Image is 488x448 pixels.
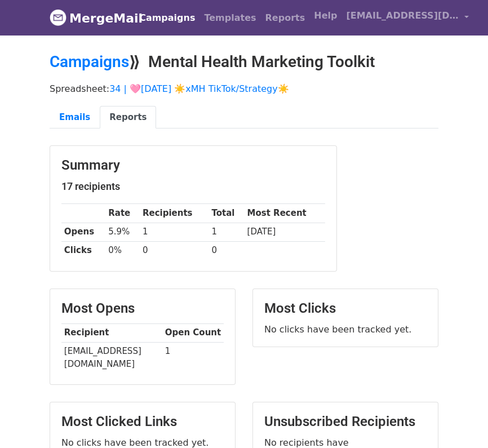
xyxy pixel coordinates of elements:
[264,323,427,335] p: No clicks have been tracked yet.
[135,7,199,29] a: Campaigns
[105,241,140,260] td: 0%
[61,157,325,174] h3: Summary
[261,7,310,29] a: Reports
[61,300,224,317] h3: Most Opens
[162,342,224,373] td: 1
[264,300,427,317] h3: Most Clicks
[309,5,341,27] a: Help
[341,5,473,31] a: [EMAIL_ADDRESS][DOMAIN_NAME]
[50,9,66,26] img: MergeMail logo
[61,180,325,193] h5: 17 recipients
[109,83,289,94] a: 34 | 🩷[DATE] ☀️xMH TikTok/Strategy☀️
[61,323,162,342] th: Recipient
[50,6,126,30] a: MergeMail
[245,204,325,223] th: Most Recent
[50,52,129,71] a: Campaigns
[140,241,209,260] td: 0
[209,204,245,223] th: Total
[50,52,438,72] h2: ⟫ Mental Health Marketing Toolkit
[199,7,260,29] a: Templates
[105,223,140,241] td: 5.9%
[100,106,156,129] a: Reports
[50,83,438,95] p: Spreadsheet:
[140,223,209,241] td: 1
[209,223,245,241] td: 1
[209,241,245,260] td: 0
[61,241,105,260] th: Clicks
[346,9,459,23] span: [EMAIL_ADDRESS][DOMAIN_NAME]
[264,414,427,430] h3: Unsubscribed Recipients
[245,223,325,241] td: [DATE]
[162,323,224,342] th: Open Count
[61,414,224,430] h3: Most Clicked Links
[61,342,162,373] td: [EMAIL_ADDRESS][DOMAIN_NAME]
[50,106,100,129] a: Emails
[432,394,488,448] iframe: Chat Widget
[140,204,209,223] th: Recipients
[105,204,140,223] th: Rate
[61,223,105,241] th: Opens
